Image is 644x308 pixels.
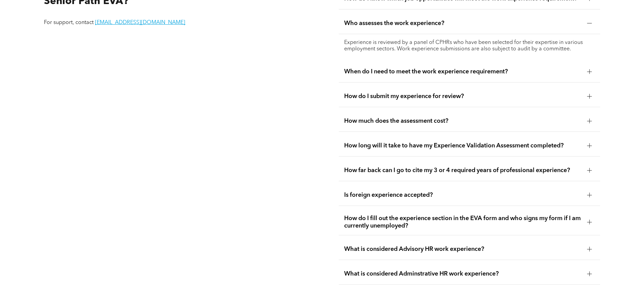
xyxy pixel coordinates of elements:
[95,20,185,25] a: [EMAIL_ADDRESS][DOMAIN_NAME]
[344,117,582,125] span: How much does the assessment cost?
[344,68,582,75] span: When do I need to meet the work experience requirement?
[344,142,582,149] span: How long will it take to have my Experience Validation Assessment completed?
[344,167,582,174] span: How far back can I go to cite my 3 or 4 required years of professional experience?
[344,215,582,230] span: How do I fill out the experience section in the EVA form and who signs my form if I am currently ...
[344,245,582,253] span: What is considered Advisory HR work experience?
[344,191,582,199] span: Is foreign experience accepted?
[344,20,582,27] span: Who assesses the work experience?
[344,93,582,100] span: How do I submit my experience for review?
[344,40,595,52] p: Experience is reviewed by a panel of CPHRs who have been selected for their expertise in various ...
[44,20,94,25] span: For support, contact
[344,270,582,278] span: What is considered Adminstrative HR work experience?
